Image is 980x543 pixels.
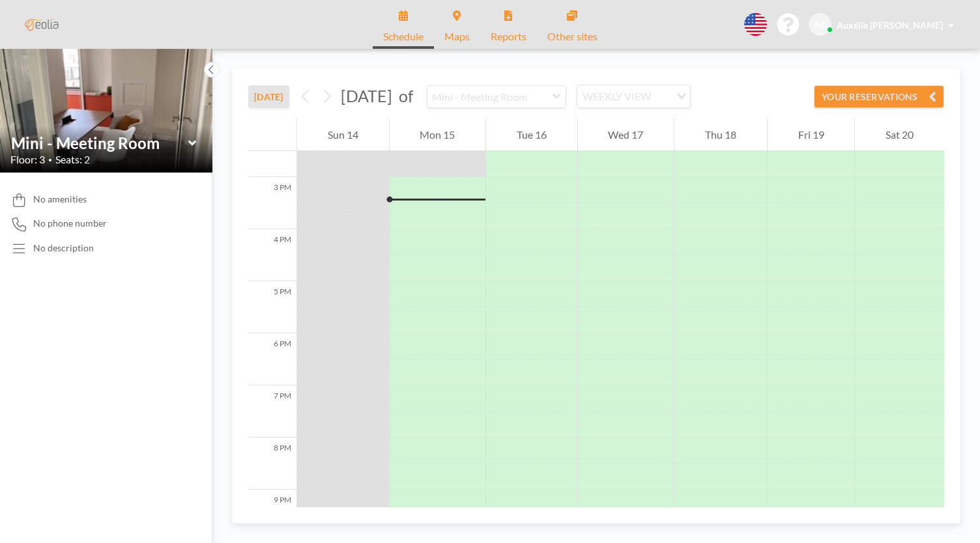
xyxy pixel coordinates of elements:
div: Wed 17 [578,118,674,151]
div: No description [33,242,94,254]
div: 8 PM [248,438,296,490]
span: No phone number [33,217,107,229]
div: Tue 16 [486,118,577,151]
div: Sun 14 [297,118,389,151]
span: No amenities [33,193,87,205]
div: 4 PM [248,229,296,281]
div: 5 PM [248,281,296,333]
span: Reports [491,31,526,42]
button: YOUR RESERVATIONS [814,85,944,108]
span: • [48,156,52,164]
span: Floor: 3 [10,153,45,166]
span: Maps [444,31,470,42]
div: Search for option [577,85,690,107]
span: [DATE] [341,86,392,105]
input: Mini - Meeting Room [11,133,188,152]
div: 9 PM [248,490,296,542]
div: Fri 19 [768,118,855,151]
input: Mini - Meeting Room [427,86,553,107]
span: WEEKLY VIEW [580,88,654,105]
span: Other sites [547,31,598,42]
div: 6 PM [248,333,296,385]
div: Mon 15 [390,118,486,151]
div: 7 PM [248,385,296,438]
span: of [399,86,413,106]
div: Sat 20 [855,118,944,151]
div: 3 PM [248,177,296,229]
img: organization-logo [21,12,63,38]
button: [DATE] [248,85,289,108]
span: Schedule [383,31,424,42]
span: Seats: 2 [55,153,90,166]
div: Thu 18 [674,118,767,151]
span: AD [814,19,827,31]
input: Search for option [655,88,669,105]
span: Auxélie [PERSON_NAME] [837,20,943,31]
div: 2 PM [248,125,296,177]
